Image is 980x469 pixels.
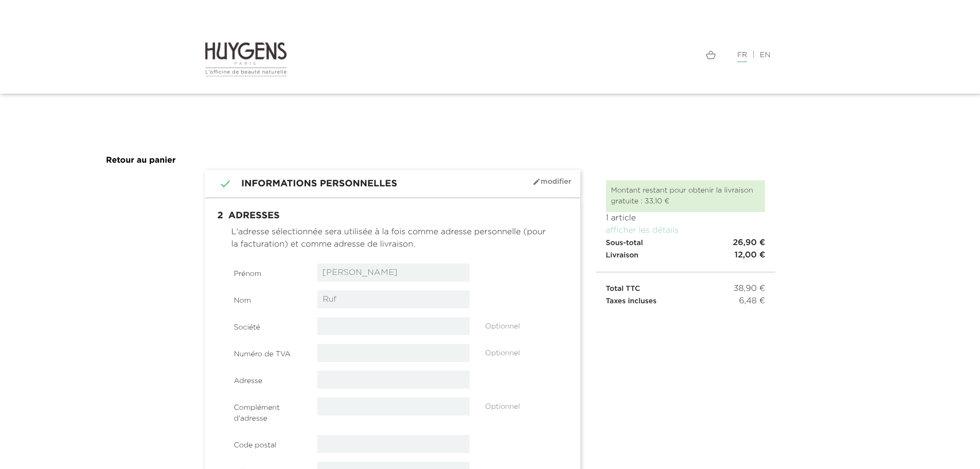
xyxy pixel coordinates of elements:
span: Livraison [606,252,639,259]
a: afficher les détails [606,227,679,235]
span: Modifier [532,178,571,186]
span: 6,48 € [739,295,765,307]
div: | [498,49,776,61]
span: Taxes incluses [606,298,657,305]
div: Optionnel [477,397,561,412]
span: Total TTC [606,285,640,292]
div: Optionnel [477,344,561,359]
h1: Adresses [212,206,573,227]
label: Adresse [226,371,310,387]
label: Numéro de TVA [226,344,310,360]
p: L'adresse sélectionnée sera utilisée à la fois comme adresse personnelle (pour la facturation) et... [231,226,554,251]
iframe: PayPal Message 1 [606,307,765,323]
label: Complément d'adresse [226,397,310,424]
span: Sous-total [606,239,643,247]
label: Prénom [226,264,310,280]
span: 12,00 € [735,249,765,262]
span: 26,90 € [733,237,765,249]
label: Code postal [226,435,310,451]
h1: Informations personnelles [212,178,573,190]
a: Retour au panier [106,157,176,165]
span: 2 [212,206,228,227]
span: 38,90 € [734,283,765,295]
iframe: PayPal Message 2 [205,99,776,128]
i:  [212,178,226,190]
div: Optionnel [477,317,561,332]
label: Société [226,317,310,333]
p: 1 article [606,212,765,224]
label: Nom [226,290,310,306]
i: mode_edit [532,178,541,186]
span: Montant restant pour obtenir la livraison gratuite : 33,10 € [611,187,753,205]
img: Huygens logo [205,41,288,77]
